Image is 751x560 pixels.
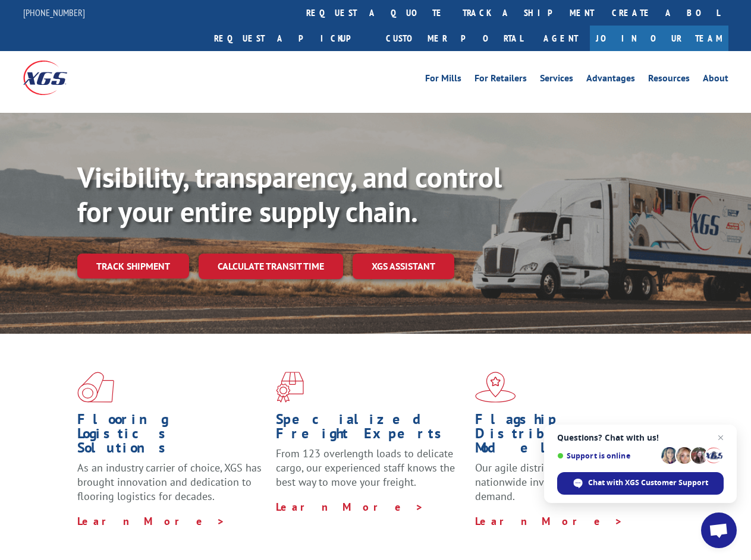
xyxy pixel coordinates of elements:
a: Track shipment [77,254,189,279]
a: About [703,74,728,87]
a: For Retailers [475,74,527,87]
a: Calculate transit time [199,254,343,279]
span: Chat with XGS Customer Support [588,477,708,488]
b: Visibility, transparency, and control for your entire supply chain. [77,159,502,230]
p: From 123 overlength loads to delicate cargo, our experienced staff knows the best way to move you... [276,447,466,499]
h1: Flooring Logistics Solutions [77,412,267,461]
span: Chat with XGS Customer Support [557,472,724,495]
span: Our agile distribution network gives you nationwide inventory management on demand. [475,461,661,503]
img: xgs-icon-focused-on-flooring-red [276,372,304,403]
h1: Specialized Freight Experts [276,412,466,447]
a: Advantages [586,74,635,87]
a: For Mills [425,74,461,87]
span: Support is online [557,451,657,460]
a: [PHONE_NUMBER] [23,7,85,18]
a: Agent [532,26,590,51]
a: Learn More > [276,500,424,514]
img: xgs-icon-flagship-distribution-model-red [475,372,516,403]
a: Join Our Team [590,26,728,51]
a: Request a pickup [205,26,377,51]
a: Customer Portal [377,26,532,51]
a: Learn More > [475,514,623,528]
h1: Flagship Distribution Model [475,412,665,461]
span: As an industry carrier of choice, XGS has brought innovation and dedication to flooring logistics... [77,461,262,503]
a: Resources [648,74,690,87]
a: XGS ASSISTANT [353,254,454,279]
a: Services [540,74,573,87]
img: xgs-icon-total-supply-chain-intelligence-red [77,372,114,403]
a: Learn More > [77,514,225,528]
span: Questions? Chat with us! [557,433,724,442]
a: Open chat [701,512,737,548]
